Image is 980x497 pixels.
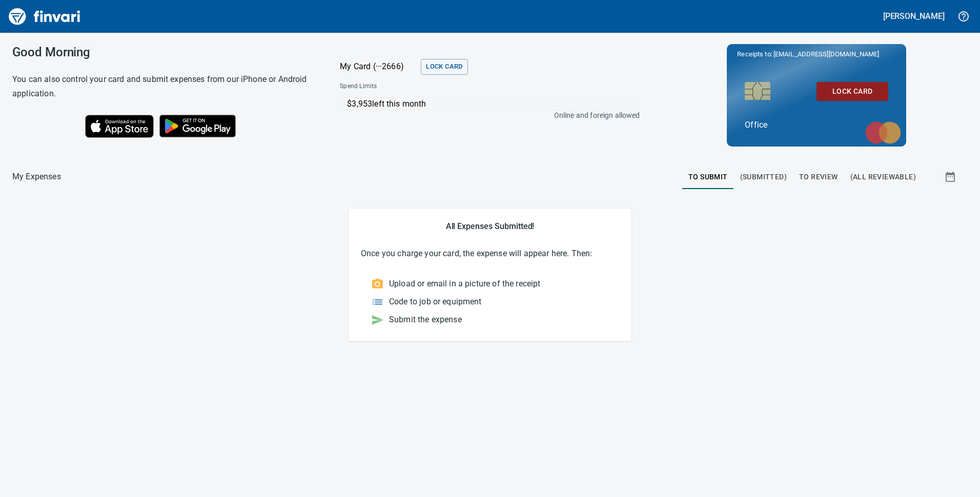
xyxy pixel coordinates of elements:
[332,110,640,120] p: Online and foreign allowed
[799,171,838,183] span: To Review
[85,115,154,138] img: Download on the App Store
[389,314,462,326] p: Submit the expense
[745,119,888,131] p: Office
[389,278,540,290] p: Upload or email in a picture of the receipt
[12,45,314,59] h3: Good Morning
[825,85,880,98] span: Lock Card
[12,171,61,183] p: My Expenses
[688,171,728,183] span: To Submit
[347,98,635,110] p: $3,953 left this month
[12,171,61,183] nav: breadcrumb
[421,59,467,75] button: Lock Card
[12,72,314,101] h6: You can also control your card and submit expenses from our iPhone or Android application.
[154,109,242,143] img: Get it on Google Play
[860,116,906,149] img: mastercard.svg
[737,49,896,59] p: Receipts to:
[850,171,916,183] span: (All Reviewable)
[340,60,417,73] p: My Card (···2666)
[935,164,968,189] button: Show transactions within a particular date range
[881,8,947,24] button: [PERSON_NAME]
[6,4,83,29] img: Finvari
[426,61,462,73] span: Lock Card
[389,296,482,308] p: Code to job or equipment
[883,11,945,22] h5: [PERSON_NAME]
[740,171,787,183] span: (Submitted)
[361,247,619,260] p: Once you charge your card, the expense will appear here. Then:
[340,81,507,92] span: Spend Limits
[816,82,888,101] button: Lock Card
[772,49,880,59] span: [EMAIL_ADDRESS][DOMAIN_NAME]
[361,221,619,232] h5: All Expenses Submitted!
